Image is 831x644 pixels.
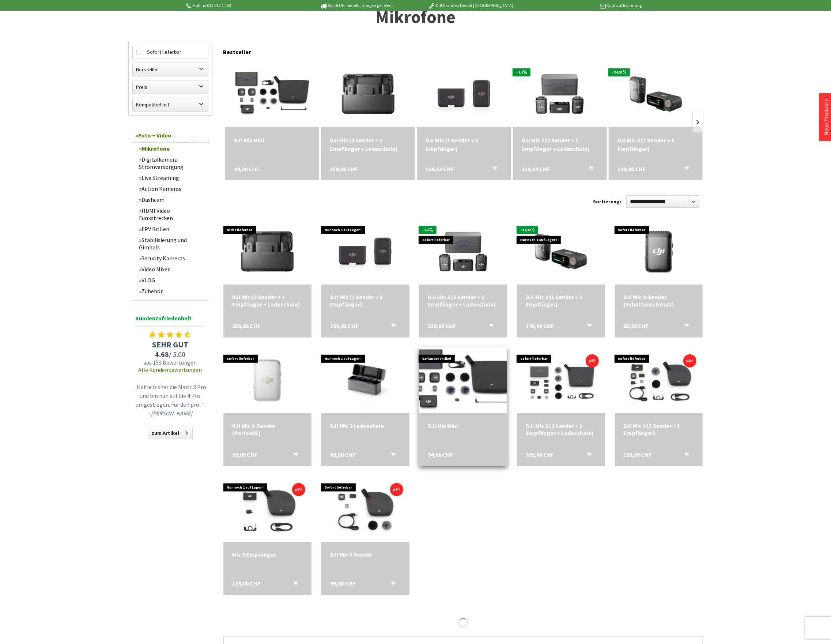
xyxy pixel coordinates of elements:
div: DJI Mic (2 Sender + 1 Empfänger + Ladeschale) [232,293,303,308]
label: Sortierung: [593,196,622,207]
img: DJI Mic 2 (2 Sender + 1 Empfänger + Ladeschale) [430,219,496,285]
p: „Hatte bisher die Mavic 3 Pro und bin nun auf die 4 Pro umgestiegen. Für den pro...“ – [134,383,207,418]
button: In den Warenkorb [676,165,693,174]
a: DJI Mic (2 Sender + 1 Empfänger + Ladeschale) 259,96 CHF [232,293,303,308]
img: DJI Mic Mini [409,334,518,426]
span: 319,00 CHF [522,165,550,173]
p: DJI Drohnen Dealer [GEOGRAPHIC_DATA] [414,1,528,10]
h1: Mikrofone [128,8,703,26]
button: In den Warenkorb [480,322,498,332]
button: In den Warenkorb [676,322,693,332]
a: DJI Mic 3 Sender 99,00 CHF In den Warenkorb [330,551,401,558]
button: In den Warenkorb [284,580,302,589]
a: Mikrofone [136,143,209,154]
span: 309,00 CHF [526,451,554,458]
a: DJI Mic 2-Sender (Schattenschwarz) 95,00 CHF In den Warenkorb [624,293,694,308]
button: In den Warenkorb [382,322,400,332]
span: 99,00 CHF [232,451,257,458]
span: 149,00 CHF [617,165,646,173]
span: 68,00 CHF [330,451,355,458]
a: DJI Mic 2 (1 Sender + 1 Empfänger) 149,00 CHF In den Warenkorb [526,293,596,308]
span: 94,00 CHF [234,165,259,173]
span: 94,00 CHF [428,451,453,458]
a: FPV Brillen [136,223,209,234]
a: DJI Mic 2 Ladeschale 68,00 CHF In den Warenkorb [330,422,401,429]
img: DJI Mic 2-Sender (Schattenschwarz) [626,219,692,285]
img: DJI Mic 2 (1 Sender + 1 Empfänger) [528,219,594,285]
div: DJI Mic 2-Sender (Perlweiß) [232,422,303,437]
img: DJI Mic (1 Sender + 1 Empfänger) [332,219,398,285]
a: Foto + Video [132,128,209,143]
label: Preis [133,80,208,94]
img: DJI Mic 2 Ladeschale [324,347,407,413]
label: Kompatibel mit [133,98,208,111]
a: VLOG [136,275,209,286]
span: 149,00 CHF [526,322,554,329]
div: DJI Mic 2 (2 Sender + 1 Empfänger + Ladeschale) [428,293,498,308]
img: DJI Mic (1 Sender + 1 Empfänger) [431,61,497,127]
a: Zubehör [136,286,209,297]
span: 259,96 CHF [232,322,260,329]
button: In den Warenkorb [676,451,693,460]
img: DJI Mic (2 Sender + 1 Empfänger + Ladeschale) [335,61,401,127]
button: In den Warenkorb [578,322,596,332]
a: Dashcam [136,194,209,205]
span: 95,00 CHF [624,322,649,329]
a: Live Streaming [136,172,209,183]
div: DJI Mic 3 Sender [330,551,401,558]
span: 169,63 CHF [330,322,358,329]
p: Kauf auf Rechnung [528,1,642,10]
div: DJI Mic 2-Sender (Schattenschwarz) [624,293,694,308]
a: DJI Mic Mini 94,00 CHF [428,422,498,429]
div: DJI Mic 3 (1 Sender + 1 Empfänger) [624,422,694,437]
span: 4.68 [155,350,169,359]
img: DJI Mic 2-Sender (Perlweiß) [234,347,300,413]
div: DJI Mic 2 (2 Sender + 1 Empfänger + Ladeschale) [522,136,598,153]
a: DJI Mic 2 (1 Sender + 1 Empfänger) 149,00 CHF In den Warenkorb [617,136,694,153]
img: DJI Mic 3 (2 Sender + 1 Empfänger + Ladeschale) [517,347,605,413]
button: In den Warenkorb [382,451,400,460]
span: 259,96 CHF [330,165,358,173]
span: Kundenzufriedenheit [136,313,205,327]
div: DJI Mic Mini [428,422,498,429]
a: DJI Mic 2 (2 Sender + 1 Empfänger + Ladeschale) 319,00 CHF In den Warenkorb [522,136,598,153]
div: DJI Mic (1 Sender + 1 Empfänger) [426,136,502,153]
a: DJI Mic Mini 94,00 CHF [234,136,310,144]
span: 119,00 CHF [232,580,260,587]
div: DJI Mic 2 (1 Sender + 1 Empfänger) [526,293,596,308]
img: DJI Mic (2 Sender + 1 Empfänger + Ladeschale) [234,219,300,285]
img: DJI Mic Mini [233,61,311,127]
button: In den Warenkorb [284,451,302,460]
img: DJI Mic 2 (2 Sender + 1 Empfänger + Ladeschale) [527,61,593,127]
a: Security Kameras [136,253,209,264]
span: SEHR GUT [132,339,209,350]
a: Mic 3 Empfänger 119,00 CHF In den Warenkorb [232,551,303,558]
span: 319,00 CHF [428,322,456,329]
span: aus 159 Bewertungen [132,359,209,366]
span: 199,00 CHF [624,451,652,458]
span: / 5.00 [132,350,209,359]
div: Bestseller [223,41,703,59]
a: Video Mixer [136,264,209,275]
img: DJI Mic 3 (1 Sender + 1 Empfänger) [615,347,703,413]
img: Mic 3 Empfänger [223,476,311,542]
img: DJI Mic 2 (1 Sender + 1 Empfänger) [623,61,689,127]
p: Bis 16 Uhr bestellt, morgen geliefert. [299,1,413,10]
div: DJI Mic Mini [234,136,310,144]
a: DJI Mic 3 (2 Sender + 1 Empfänger + Ladeschale) 309,00 CHF In den Warenkorb [526,422,596,437]
div: DJI Mic 2 Ladeschale [330,422,401,429]
button: In den Warenkorb [382,580,400,589]
em: [PERSON_NAME] [151,410,192,417]
button: In den Warenkorb [580,165,597,174]
div: Mic 3 Empfänger [232,551,303,558]
label: Sofort lieferbar [133,45,208,59]
span: 169,63 CHF [426,165,454,173]
a: Neue Produkte [823,98,830,136]
a: zum Artikel [148,427,193,439]
div: DJI Mic (1 Sender + 1 Empfänger) [330,293,401,308]
a: HDMI Video Funkstrecken [136,205,209,223]
a: DJI Mic (2 Sender + 1 Empfänger + Ladeschale) 259,96 CHF [330,136,406,153]
a: DJI Mic (1 Sender + 1 Empfänger) 169,63 CHF In den Warenkorb [330,293,401,308]
a: Stabilisierung und Gimbals [136,234,209,253]
p: Hotline 032 511 11 03 [185,1,299,10]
